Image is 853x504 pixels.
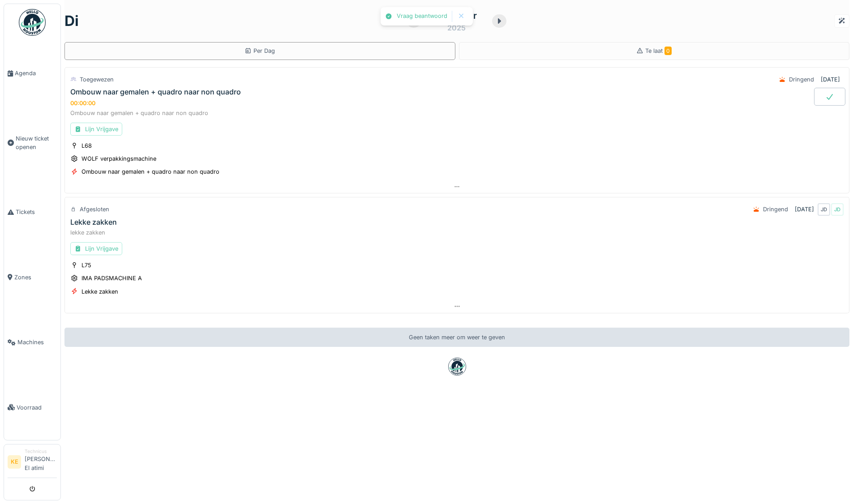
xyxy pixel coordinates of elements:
[81,167,219,176] div: Ombouw naar gemalen + quadro naar non quadro
[80,205,109,214] div: Afgesloten
[4,310,60,375] a: Machines
[81,154,156,163] div: WOLF verpakkingsmachine
[64,13,79,30] h1: di
[81,141,92,150] div: L68
[16,208,57,216] span: Tickets
[821,75,840,84] div: [DATE]
[16,134,57,151] span: Nieuw ticket openen
[818,203,830,216] div: JD
[789,75,814,84] div: Dringend
[831,203,844,216] div: JD
[448,358,466,376] img: badge-BVDL4wpA.svg
[795,205,814,214] div: [DATE]
[15,69,57,77] span: Agenda
[70,228,844,237] div: lekke zakken
[4,375,60,440] a: Voorraad
[25,448,57,476] li: [PERSON_NAME] El atimi
[70,123,122,136] div: Lijn Vrijgave
[664,47,672,55] span: 0
[397,13,447,20] div: Vraag beantwoord
[763,205,788,214] div: Dringend
[17,338,57,346] span: Machines
[25,448,57,455] div: Technicus
[645,47,672,54] span: Te laat
[70,242,122,255] div: Lijn Vrijgave
[4,106,60,179] a: Nieuw ticket openen
[81,287,118,296] div: Lekke zakken
[8,448,57,478] a: KE Technicus[PERSON_NAME] El atimi
[80,75,114,84] div: Toegewezen
[70,218,117,226] div: Lekke zakken
[70,109,844,117] div: Ombouw naar gemalen + quadro naar non quadro
[14,273,57,282] span: Zones
[19,9,46,36] img: Badge_color-CXgf-gQk.svg
[4,41,60,106] a: Agenda
[244,47,275,55] div: Per Dag
[81,261,91,269] div: L75
[4,245,60,310] a: Zones
[8,455,21,469] li: KE
[70,88,241,96] div: Ombouw naar gemalen + quadro naar non quadro
[4,179,60,244] a: Tickets
[64,328,849,347] div: Geen taken meer om weer te geven
[70,100,95,107] div: 00:00:00
[81,274,142,282] div: IMA PADSMACHINE A
[17,403,57,412] span: Voorraad
[447,22,466,33] div: 2025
